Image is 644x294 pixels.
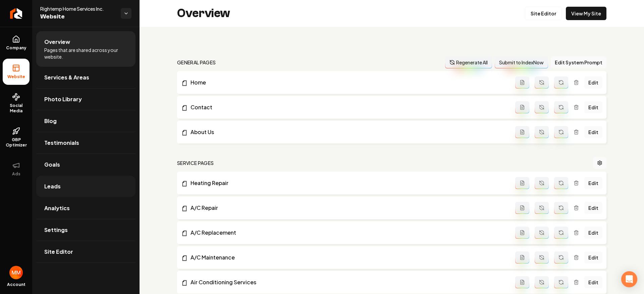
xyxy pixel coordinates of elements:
[40,5,115,12] span: Rightemp Home Services Inc.
[584,276,602,288] a: Edit
[584,101,602,113] a: Edit
[181,128,515,136] a: About Us
[525,7,562,20] a: Site Editor
[3,87,30,119] a: Social Media
[36,67,136,88] a: Services & Areas
[44,161,60,169] span: Goals
[177,160,214,166] h2: Service Pages
[181,229,515,237] a: A/C Replacement
[3,122,30,153] a: GBP Optimizer
[44,226,68,234] span: Settings
[3,45,29,51] span: Company
[44,139,79,147] span: Testimonials
[36,89,136,110] a: Photo Library
[495,56,548,68] button: Submit to IndexNow
[551,56,606,68] button: Edit System Prompt
[181,103,515,111] a: Contact
[515,76,529,89] button: Add admin page prompt
[621,271,637,287] div: Open Intercom Messenger
[44,38,70,46] span: Overview
[515,202,529,214] button: Add admin page prompt
[36,241,136,262] a: Site Editor
[44,182,61,190] span: Leads
[515,276,529,288] button: Add admin page prompt
[515,101,529,113] button: Add admin page prompt
[3,30,30,56] a: Company
[7,282,25,287] span: Account
[584,126,602,138] a: Edit
[9,171,23,177] span: Ads
[515,126,529,138] button: Add admin page prompt
[515,251,529,263] button: Add admin page prompt
[515,227,529,239] button: Add admin page prompt
[44,47,127,60] span: Pages that are shared across your website.
[36,197,136,219] a: Analytics
[566,7,606,20] a: View My Site
[181,278,515,286] a: Air Conditioning Services
[10,8,22,19] img: Rebolt Logo
[3,103,30,114] span: Social Media
[36,219,136,241] a: Settings
[584,76,602,89] a: Edit
[181,253,515,261] a: A/C Maintenance
[9,266,23,279] img: Matthew Meyer
[3,156,30,182] button: Ads
[5,74,28,79] span: Website
[515,177,529,189] button: Add admin page prompt
[44,248,73,256] span: Site Editor
[36,132,136,154] a: Testimonials
[584,177,602,189] a: Edit
[3,137,30,148] span: GBP Optimizer
[584,251,602,263] a: Edit
[44,117,57,125] span: Blog
[40,12,115,21] span: Website
[36,176,136,197] a: Leads
[181,78,515,86] a: Home
[181,204,515,212] a: A/C Repair
[44,204,70,212] span: Analytics
[584,202,602,214] a: Edit
[36,154,136,175] a: Goals
[181,179,515,187] a: Heating Repair
[44,95,82,103] span: Photo Library
[36,110,136,132] a: Blog
[445,56,492,68] button: Regenerate All
[177,7,230,20] h2: Overview
[177,59,216,66] h2: general pages
[9,266,23,279] button: Open user button
[44,73,89,81] span: Services & Areas
[584,227,602,239] a: Edit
